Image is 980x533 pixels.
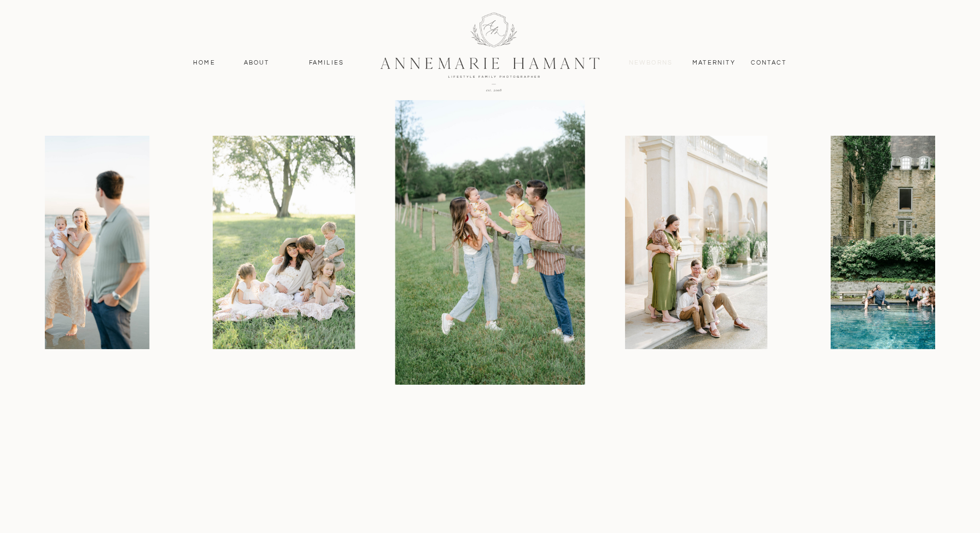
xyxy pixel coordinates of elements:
a: Newborns [625,58,677,68]
a: MAternity [692,58,734,68]
p: Highlights [214,26,339,65]
a: About [241,58,272,68]
a: Home [188,58,220,68]
a: contact [745,58,792,68]
a: Families [302,58,351,68]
